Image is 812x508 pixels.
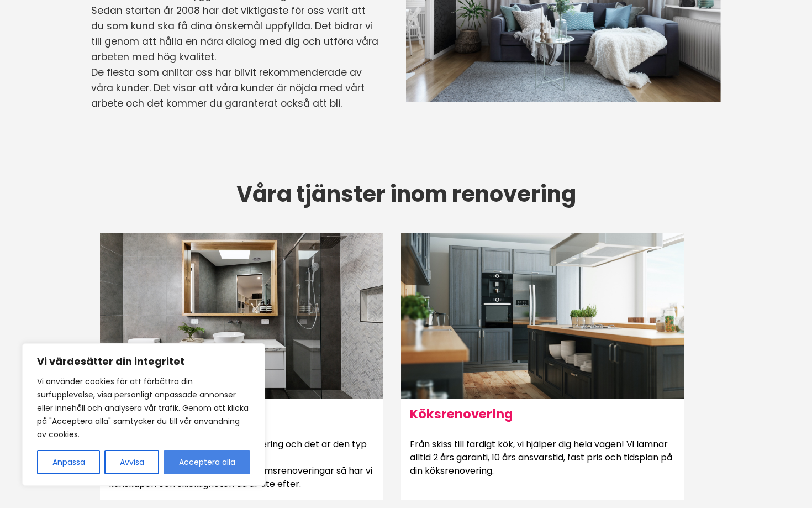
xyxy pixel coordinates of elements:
button: Acceptera alla [164,450,250,474]
a: Badrumsrenovering Vi är specialister på badrumsrenovering och det är den typ av renovering vi mes... [100,233,383,500]
p: Vi värdesätter din integritet [37,355,250,368]
h2: Våra tjänster inom renovering [91,182,721,207]
p: Sedan starten år 2008 har det viktigaste för oss varit att du som kund ska få dina önskemål uppfy... [91,3,378,65]
h6: Köksrenovering [401,399,684,429]
p: Vi använder cookies för att förbättra din surfupplevelse, visa personligt anpassade annonser elle... [37,375,250,441]
p: Från skiss till färdigt kök, vi hjälper dig hela vägen! Vi lämnar alltid 2 års garanti, 10 års an... [401,429,684,486]
button: Avvisa [104,450,159,474]
button: Anpassa [37,450,100,474]
p: De flesta som anlitar oss har blivit rekommenderade av våra kunder. Det visar att våra kunder är ... [91,65,378,111]
a: Köksrenovering Från skiss till färdigt kök, vi hjälper dig hela vägen! Vi lämnar alltid 2 års gar... [401,233,684,486]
